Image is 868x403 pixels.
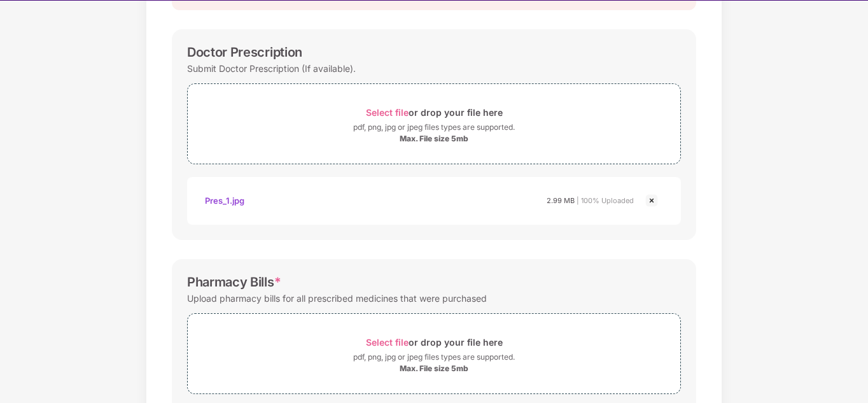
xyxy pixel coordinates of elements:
[187,45,302,60] div: Doctor Prescription
[400,364,468,374] div: Max. File size 5mb
[366,107,409,118] span: Select file
[188,323,680,384] span: Select fileor drop your file herepdf, png, jpg or jpeg files types are supported.Max. File size 5mb
[644,193,659,208] img: svg+xml;base64,PHN2ZyBpZD0iQ3Jvc3MtMjR4MjQiIHhtbG5zPSJodHRwOi8vd3d3LnczLm9yZy8yMDAwL3N2ZyIgd2lkdG...
[366,104,503,121] div: or drop your file here
[188,94,680,154] span: Select fileor drop your file herepdf, png, jpg or jpeg files types are supported.Max. File size 5mb
[187,290,487,307] div: Upload pharmacy bills for all prescribed medicines that were purchased
[205,190,244,211] div: Pres_1.jpg
[366,337,409,348] span: Select file
[353,351,515,364] div: pdf, png, jpg or jpeg files types are supported.
[400,134,468,144] div: Max. File size 5mb
[353,121,515,134] div: pdf, png, jpg or jpeg files types are supported.
[187,274,281,290] div: Pharmacy Bills
[547,196,575,205] span: 2.99 MB
[577,196,634,205] span: | 100% Uploaded
[366,334,503,351] div: or drop your file here
[187,60,356,77] div: Submit Doctor Prescription (If available).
